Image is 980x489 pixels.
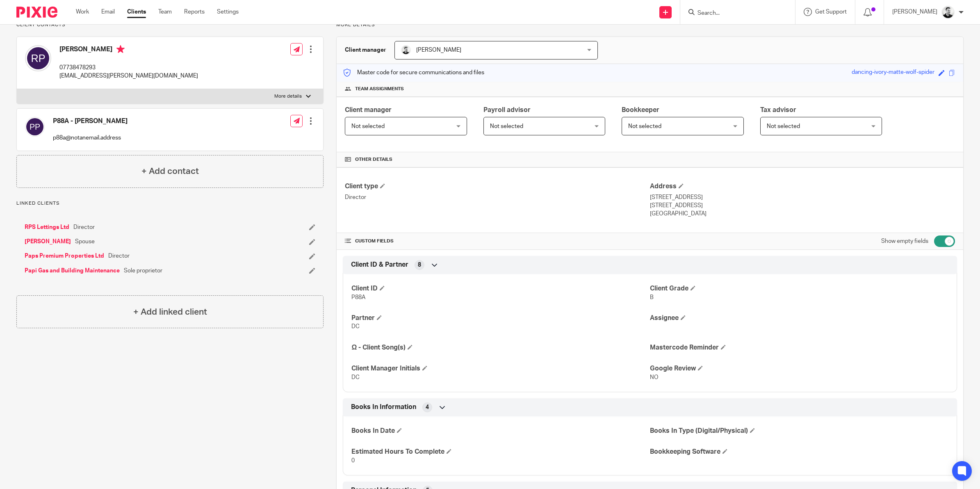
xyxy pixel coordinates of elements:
span: Not selected [767,123,800,129]
span: P88A [351,295,365,300]
a: Email [101,8,115,16]
span: 0 [351,458,355,464]
h4: Client type [345,182,650,191]
h4: Assignee [650,314,948,322]
span: DC [351,375,360,380]
p: Master code for secure communications and files [343,69,484,77]
p: More details [336,22,964,28]
h4: Client Manager Initials [351,364,650,373]
h4: Address [650,182,955,191]
span: Not selected [490,123,523,129]
a: Settings [217,8,239,16]
img: Dave_2025.jpg [401,45,411,55]
span: Team assignments [355,86,404,92]
span: Payroll advisor [483,107,531,113]
span: Spouse [75,238,95,246]
h4: Estimated Hours To Complete [351,448,650,456]
h4: Client ID [351,284,650,293]
img: Pixie [16,7,57,18]
span: Not selected [628,123,661,129]
a: Papi Gas and Building Maintenance [25,267,120,275]
input: Search [697,10,770,17]
span: Get Support [815,9,847,15]
span: Client ID & Partner [351,260,408,269]
img: svg%3E [25,45,51,71]
p: [GEOGRAPHIC_DATA] [650,210,955,218]
p: [PERSON_NAME] [892,8,937,16]
img: Dave_2025.jpg [941,6,955,19]
span: Director [73,223,95,231]
i: Primary [116,45,125,53]
h4: Google Review [650,364,948,373]
a: Paps Premium Properties Ltd [25,252,104,260]
h4: + Add contact [141,165,199,178]
div: dancing-ivory-matte-wolf-spider [852,68,934,78]
p: [STREET_ADDRESS] [650,201,955,210]
h4: Bookkeeping Software [650,448,948,456]
span: Client manager [345,107,392,113]
p: More details [274,93,302,100]
p: 07738478293 [59,64,198,72]
h4: Partner [351,314,650,322]
h4: Books In Type (Digital/Physical) [650,427,948,435]
span: NO [650,375,659,380]
h4: Ω - Client Song(s) [351,343,650,352]
h4: CUSTOM FIELDS [345,238,650,244]
a: Team [158,8,172,16]
label: Show empty fields [881,237,928,245]
span: Not selected [351,123,385,129]
p: Director [345,193,650,201]
a: [PERSON_NAME] [25,238,71,246]
img: svg%3E [25,117,45,137]
h4: [PERSON_NAME] [59,45,198,55]
h4: Mastercode Reminder [650,343,948,352]
p: Linked clients [16,200,324,207]
span: 4 [426,403,429,411]
span: DC [351,324,360,329]
span: B [650,295,654,300]
p: Client contacts [16,22,324,28]
p: [EMAIL_ADDRESS][PERSON_NAME][DOMAIN_NAME] [59,72,198,80]
span: [PERSON_NAME] [416,47,461,53]
span: Books In Information [351,403,416,411]
a: RPS Lettings Ltd [25,223,69,231]
a: Reports [184,8,205,16]
h4: Books In Date [351,427,650,435]
span: Bookkeeper [622,107,659,113]
h4: Client Grade [650,284,948,293]
span: Sole proprietor [124,267,162,275]
h4: + Add linked client [133,306,207,318]
span: Director [108,252,130,260]
a: Clients [127,8,146,16]
p: [STREET_ADDRESS] [650,193,955,201]
h3: Client manager [345,46,386,54]
span: 8 [418,261,421,269]
h4: P88A - [PERSON_NAME] [53,117,128,126]
p: p88a@notanemail.address [53,134,128,142]
span: Other details [355,156,392,163]
a: Work [76,8,89,16]
span: Tax advisor [760,107,796,113]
